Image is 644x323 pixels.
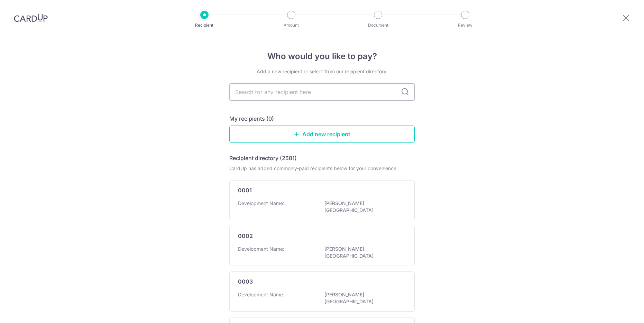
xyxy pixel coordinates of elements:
p: Development Name: [238,246,284,252]
p: 0002 [238,232,253,240]
p: [PERSON_NAME][GEOGRAPHIC_DATA] [324,246,402,259]
iframe: Opens a widget where you can find more information [599,302,637,320]
p: Recipient [179,22,230,29]
p: [PERSON_NAME][GEOGRAPHIC_DATA] [324,291,402,305]
p: Development Name: [238,200,284,207]
img: CardUp [14,14,48,22]
p: Development Name: [238,291,284,298]
h5: My recipients (0) [229,114,274,123]
p: 0001 [238,186,252,194]
p: Review [440,22,491,29]
p: Amount [266,22,317,29]
p: Document [352,22,404,29]
p: [PERSON_NAME][GEOGRAPHIC_DATA] [324,200,402,214]
p: 0003 [238,277,253,286]
a: Add new recipient [229,126,415,143]
h5: Recipient directory (2581) [229,154,297,162]
div: Add a new recipient or select from our recipient directory. [229,68,415,75]
h4: Who would you like to pay? [229,50,415,63]
input: Search for any recipient here [229,83,415,101]
div: CardUp has added commonly-paid recipients below for your convenience. [229,165,415,172]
